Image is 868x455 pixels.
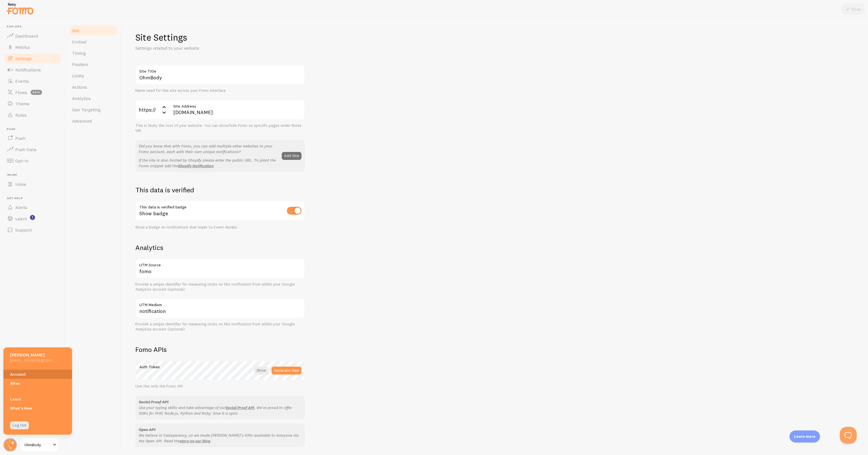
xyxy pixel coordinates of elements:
[72,39,86,45] span: Embed
[135,361,305,370] label: Auth Token
[3,202,62,213] a: Alerts
[15,204,27,210] span: Alerts
[15,90,27,95] span: Flows
[15,135,25,141] span: Push
[272,367,301,375] button: Generate New
[15,181,26,187] span: Inline
[3,30,62,42] a: Dashboard
[7,127,62,131] span: Push
[69,59,118,70] a: Position
[69,93,118,104] a: Analytics
[180,438,210,443] a: story on our blog
[7,25,62,29] span: Pop-ups
[72,95,91,101] span: Analytics
[24,441,51,448] span: OhmBody
[69,25,118,36] a: Site
[7,197,62,200] span: Get Help
[15,56,32,61] span: Settings
[3,155,62,166] a: Opt-In
[3,42,62,53] a: Metrics
[840,427,857,444] iframe: Help Scout Beacon - Open
[3,109,62,121] a: Rules
[169,100,305,110] label: Site Address
[135,65,305,75] label: Site Title
[3,144,62,155] a: Push Data
[72,118,92,124] span: Advanced
[7,173,62,177] span: Inline
[15,227,32,233] span: Support
[72,62,88,67] span: Position
[135,384,305,389] div: Use this with the Fomo API
[69,47,118,59] a: Timing
[139,432,301,444] p: We believe in transparency, so we made [PERSON_NAME]'s KPIs available to everyone via the Open AP...
[3,404,72,413] a: What's New
[135,32,305,43] h1: Site Settings
[178,163,214,168] a: Shopify Notification
[135,45,271,51] p: Settings related to your website
[3,370,72,379] a: Account
[69,36,118,47] a: Embed
[15,44,30,50] span: Metrics
[30,215,35,220] svg: <p>Watch New Feature Tutorials!</p>
[15,101,29,106] span: Theme
[135,259,305,268] label: UTM Source
[6,1,34,16] img: fomo-relay-logo-orange.svg
[3,53,62,64] a: Settings
[15,33,38,39] span: Dashboard
[3,379,72,388] a: Sites
[3,213,62,224] a: Learn
[3,98,62,109] a: Theme
[69,115,118,127] a: Advanced
[135,201,305,221] div: Show badge
[139,143,278,154] p: Did you know that with Fomo, you can add multiple other websites to your Fomo account, each with ...
[72,107,101,112] span: Geo Targeting
[15,158,29,164] span: Opt-In
[135,88,305,93] div: Name used for this site across your Fomo interface
[3,132,62,144] a: Push
[135,123,305,133] div: This is likely the root of your website. You can show/hide Fomo on specific pages under Rules tab
[135,345,305,354] h2: Fomo APIs
[135,299,305,308] label: UTM Medium
[10,352,54,358] h5: [PERSON_NAME]
[135,322,305,332] div: Provide a unique identifier for measuring clicks on this notification from within your Google Ana...
[135,243,305,252] h2: Analytics
[69,70,118,81] a: Limits
[139,405,301,416] p: Use your typing skills and take advantage of our . We're proud to offer SDKs for PHP, Node.js, Py...
[31,90,42,95] span: beta
[72,28,79,33] span: Site
[15,67,41,73] span: Notifications
[139,399,301,405] div: Social Proof API
[282,152,301,160] button: Add Site
[135,282,305,292] div: Provide a unique identifier for measuring clicks on this notification from within your Google Ana...
[3,75,62,87] a: Events
[10,358,54,363] h5: [EMAIL_ADDRESS][DOMAIN_NAME]
[135,225,305,230] div: Show a badge on notifications that leads to Event details
[3,64,62,75] a: Notifications
[15,147,36,152] span: Push Data
[69,81,118,93] a: Actions
[225,405,254,410] a: Social Proof API
[15,112,27,118] span: Rules
[135,186,305,194] h2: This data is verified
[20,438,58,452] a: OhmBody
[72,50,86,56] span: Timing
[3,87,62,98] a: Flows beta
[3,395,72,404] a: Learn
[72,84,87,90] span: Actions
[69,104,118,115] a: Geo Targeting
[139,427,301,432] div: Open API
[794,434,815,439] p: Learn more
[789,430,820,443] div: Learn more
[3,224,62,236] a: Support
[135,100,169,120] div: https://
[10,421,29,429] a: Log Out
[3,178,62,190] a: Inline
[15,216,27,221] span: Learn
[139,157,278,169] p: If the site is also hosted by Shopify please enter the public URL. To plant the Fomo snippet add the
[15,78,29,84] span: Events
[169,100,305,120] input: myhonestcompany.com
[72,73,84,79] span: Limits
